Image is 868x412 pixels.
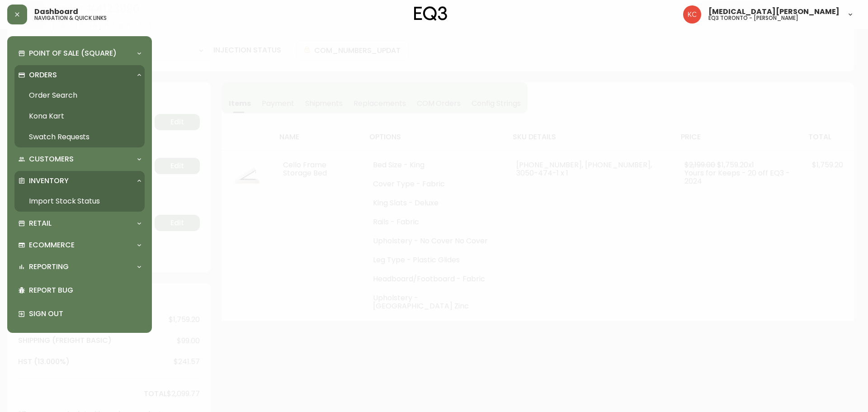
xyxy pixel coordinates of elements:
a: Swatch Requests [14,127,145,147]
div: Report Bug [14,279,145,302]
div: Sign Out [14,302,145,326]
div: Retail [14,213,145,233]
img: 6487344ffbf0e7f3b216948508909409 [683,5,701,24]
div: Ecommerce [14,235,145,255]
a: Kona Kart [14,106,145,127]
h5: eq3 toronto - [PERSON_NAME] [708,15,798,21]
h5: navigation & quick links [34,15,107,21]
div: Inventory [14,171,145,191]
p: Orders [29,70,57,80]
p: Customers [29,154,74,164]
p: Sign Out [29,309,141,319]
p: Retail [29,218,52,228]
a: Import Stock Status [14,191,145,212]
span: Dashboard [34,8,78,15]
a: Order Search [14,85,145,106]
div: Orders [14,65,145,85]
p: Ecommerce [29,240,75,250]
div: Customers [14,149,145,169]
div: Reporting [14,257,145,277]
span: [MEDICAL_DATA][PERSON_NAME] [708,8,840,15]
div: Point of Sale (Square) [14,43,145,63]
img: logo [414,6,448,21]
p: Report Bug [29,285,141,295]
p: Reporting [29,262,69,272]
p: Point of Sale (Square) [29,48,117,58]
p: Inventory [29,176,69,186]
